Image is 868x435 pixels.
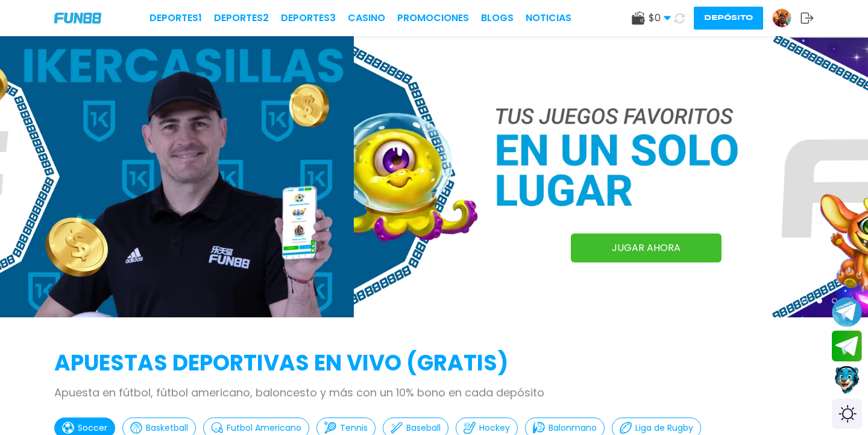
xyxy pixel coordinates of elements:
p: Balonmano [549,422,597,434]
p: Tennis [340,422,368,434]
p: Soccer [78,422,107,434]
p: Liga de Rugby [635,422,693,434]
button: Contact customer service [832,364,862,396]
a: Deportes3 [281,11,336,25]
p: Futbol Americano [227,422,301,434]
img: Avatar [773,9,791,27]
a: NOTICIAS [526,11,571,25]
p: Apuesta en fútbol, fútbol americano, baloncesto y más con un 10% bono en cada depósito [54,384,814,401]
button: Join telegram channel [832,296,862,328]
a: Promociones [397,11,469,25]
button: Depósito [694,7,763,30]
span: $ 0 [649,11,671,25]
div: Switch theme [832,399,862,429]
button: Join telegram [832,331,862,362]
p: Hockey [479,422,510,434]
p: Basketball [146,422,188,434]
img: Company Logo [54,13,101,23]
a: Deportes2 [214,11,269,25]
a: Avatar [772,8,800,28]
a: CASINO [348,11,385,25]
a: JUGAR AHORA [571,233,722,262]
h2: APUESTAS DEPORTIVAS EN VIVO (gratis) [54,347,814,379]
a: Deportes1 [149,11,202,25]
a: BLOGS [481,11,514,25]
p: Baseball [406,422,441,434]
